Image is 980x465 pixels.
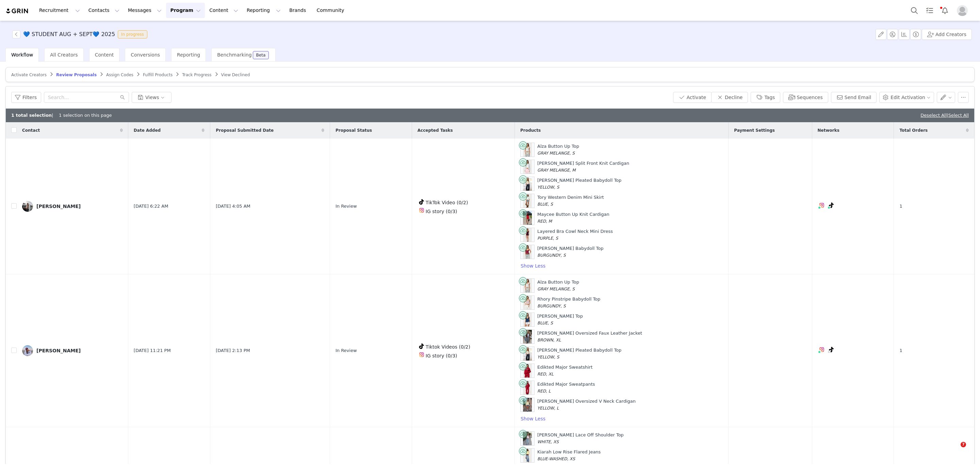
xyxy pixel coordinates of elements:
button: Filters [11,92,41,103]
b: 1 total selection [11,113,52,118]
a: Select All [948,113,969,118]
span: Proposal Status [336,127,372,133]
i: icon: search [120,95,125,100]
span: 7 [961,442,966,447]
span: IG story (0/3) [426,209,457,214]
button: Show Less [520,262,546,270]
button: Send Email [831,92,877,103]
span: WHITE, XS [537,439,559,444]
button: Program [166,3,205,18]
img: instagram.svg [419,352,424,357]
span: Review Proposals [56,73,97,77]
span: YELLOW, S [537,185,559,190]
div: [PERSON_NAME] Babydoll Top [537,245,603,258]
span: Accepted Tasks [418,127,453,133]
span: BROWN, XL [537,338,561,342]
button: Add Creators [922,29,972,40]
button: Search [907,3,922,18]
a: Deselect All [920,113,947,118]
img: Product Image [523,177,532,191]
span: [DATE] 11:21 PM [134,347,171,354]
span: Assign Codes [106,73,133,77]
span: Track Progress [182,73,211,77]
span: In progress [118,30,147,38]
span: Activate Creators [11,73,47,77]
span: All Creators [50,52,78,58]
span: Conversions [131,52,160,58]
img: Product Image [523,330,532,343]
span: 1 [899,347,902,354]
h3: 💙 STUDENT AUG + SEPT💙 2025 [23,30,115,38]
span: Networks [818,127,839,133]
button: Profile [953,5,975,16]
img: Product Image [523,296,532,309]
div: Maycee Button Up Knit Cardigan [537,211,609,224]
a: Community [313,3,352,18]
div: Edikted Major Sweatpants [537,381,595,394]
span: TikTok Video (0/2) [426,200,468,205]
img: Product Image [523,211,532,225]
span: Benchmarking [217,52,251,58]
button: Views [132,92,171,103]
span: YELLOW, S [537,355,559,359]
div: Kiarah Low Rise Flared Jeans [537,449,601,462]
span: Date Added [134,127,161,133]
span: GRAY MELANGE, M [537,168,576,173]
span: RED, XL [537,372,554,376]
span: Contact [22,127,40,133]
div: Edikted Major Sweatshirt [537,364,592,377]
div: Rhory Pinstripe Babydoll Top [537,296,600,309]
span: RED, L [537,389,551,394]
span: Content [95,52,114,58]
a: grin logo [5,8,29,14]
img: placeholder-profile.jpg [957,5,968,16]
span: [object Object] [12,30,150,38]
img: Product Image [523,143,532,157]
a: Brands [285,3,312,18]
img: Product Image [523,279,532,292]
button: Show Less [520,415,546,423]
img: Product Image [523,449,532,462]
img: Product Image [523,194,532,208]
div: [PERSON_NAME] Top [537,313,583,326]
img: 3d3d1c1f-ad76-4cb4-98f3-cc36f2ba4519--s.jpg [22,345,33,356]
div: | 1 selection on this page [11,112,112,119]
img: Product Image [523,313,532,326]
a: [PERSON_NAME] [22,345,123,356]
img: Product Image [523,398,532,412]
img: Product Image [523,347,532,360]
button: Sequences [783,92,828,103]
span: BLUE-WASHED, XS [537,456,575,461]
span: YELLOW, L [537,406,559,411]
span: Tiktok Videos (0/2) [426,344,470,350]
img: Product Image [523,160,532,174]
div: Alza Button Up Top [537,143,579,156]
div: [PERSON_NAME] Split Front Knit Cardigan [537,160,629,173]
div: Beta [256,53,266,57]
button: Messages [124,3,166,18]
button: Tags [751,92,780,103]
iframe: Intercom live chat [947,442,963,458]
span: In Review [336,347,357,354]
button: Recruitment [35,3,84,18]
span: Fulfill Products [143,73,173,77]
img: instagram.svg [419,208,424,213]
span: Reporting [177,52,200,58]
button: Edit Activation [879,92,934,103]
img: Product Image [523,364,532,378]
span: BLUE, S [537,202,553,207]
div: Alza Button Up Top [537,279,579,292]
img: Product Image [523,381,532,395]
span: RED, M [537,219,552,224]
div: [PERSON_NAME] Pleated Babydoll Top [537,347,621,360]
span: [DATE] 6:22 AM [134,203,168,210]
span: PURPLE, S [537,236,558,241]
span: BURGUNDY, S [537,253,566,258]
span: GRAY MELANGE, S [537,151,575,156]
input: Search... [44,92,129,103]
div: [PERSON_NAME] Oversized Faux Leather Jacket [537,330,642,343]
img: instagram.svg [819,203,824,208]
span: Products [520,127,541,133]
a: [PERSON_NAME] [22,201,123,212]
button: Notifications [937,3,952,18]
